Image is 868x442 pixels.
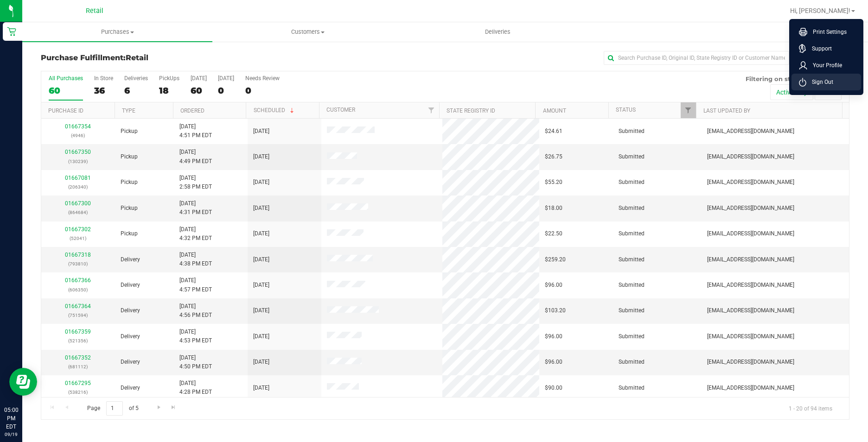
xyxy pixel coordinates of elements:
a: Last Updated By [703,107,750,114]
span: Pickup [121,229,138,238]
div: 18 [159,85,179,96]
span: $259.20 [545,255,566,264]
span: Submitted [619,255,645,264]
p: (206340) [47,183,109,191]
span: Pickup [121,127,138,136]
a: Filter [424,102,439,118]
p: (130239) [47,157,109,166]
a: 01667318 [65,252,91,258]
span: $96.00 [545,332,562,341]
span: Delivery [121,306,140,315]
span: Pickup [121,204,138,213]
div: 60 [191,85,207,96]
span: Retail [86,7,103,15]
span: $96.00 [545,281,562,290]
span: [EMAIL_ADDRESS][DOMAIN_NAME] [707,358,794,366]
span: [DATE] 4:51 PM EDT [179,122,212,140]
a: Go to the next page [152,401,166,414]
span: Delivery [121,255,140,264]
span: Print Settings [807,27,847,37]
inline-svg: Retail [7,27,16,36]
p: 05:00 PM EDT [4,406,18,431]
div: 36 [94,85,113,96]
span: $18.00 [545,204,562,213]
span: $103.20 [545,306,566,315]
a: Customer [326,107,355,113]
span: [DATE] 4:53 PM EDT [179,328,212,345]
a: 01667352 [65,354,91,361]
span: $24.61 [545,127,562,136]
p: (793810) [47,259,109,268]
span: [EMAIL_ADDRESS][DOMAIN_NAME] [707,152,794,161]
a: 01667081 [65,175,91,181]
span: Delivery [121,281,140,290]
div: All Purchases [49,75,83,82]
span: Submitted [619,332,645,341]
span: Your Profile [807,61,842,70]
span: Submitted [619,358,645,366]
div: Deliveries [124,75,148,82]
span: [DATE] 4:28 PM EDT [179,379,212,397]
iframe: Resource center [9,368,37,396]
span: [EMAIL_ADDRESS][DOMAIN_NAME] [707,281,794,290]
span: Pickup [121,152,138,161]
span: Retail [126,53,148,62]
span: [EMAIL_ADDRESS][DOMAIN_NAME] [707,332,794,341]
h3: Purchase Fulfillment: [41,54,310,62]
span: Deliveries [472,28,523,36]
div: 0 [218,85,234,96]
p: 09/19 [4,431,18,438]
p: (4946) [47,131,109,140]
a: Type [122,107,135,114]
span: [DATE] [253,127,269,136]
span: Submitted [619,306,645,315]
a: Status [616,107,636,113]
span: [DATE] 4:50 PM EDT [179,354,212,371]
p: (521356) [47,336,109,345]
span: [DATE] 4:32 PM EDT [179,225,212,243]
span: [DATE] 2:58 PM EDT [179,174,212,191]
a: Scheduled [254,107,296,114]
span: [DATE] [253,358,269,366]
span: $22.50 [545,229,562,238]
span: [DATE] 4:49 PM EDT [179,148,212,165]
div: [DATE] [191,75,207,82]
input: 1 [106,401,123,416]
p: (864684) [47,208,109,217]
a: Deliveries [403,22,593,42]
span: [DATE] [253,306,269,315]
a: 01667350 [65,149,91,155]
a: Customers [212,22,402,42]
span: [DATE] [253,384,269,392]
li: Sign Out [791,74,861,90]
a: 01667300 [65,200,91,207]
a: 01667359 [65,328,91,335]
span: [EMAIL_ADDRESS][DOMAIN_NAME] [707,384,794,392]
div: 0 [245,85,280,96]
span: [DATE] 4:38 PM EDT [179,251,212,268]
span: Submitted [619,281,645,290]
div: 60 [49,85,83,96]
p: (681112) [47,362,109,371]
a: 01667302 [65,226,91,233]
span: [DATE] [253,204,269,213]
span: Pickup [121,178,138,187]
a: 01667364 [65,303,91,309]
span: [EMAIL_ADDRESS][DOMAIN_NAME] [707,229,794,238]
p: (606350) [47,285,109,294]
input: Search Purchase ID, Original ID, State Registry ID or Customer Name... [604,51,789,65]
span: Submitted [619,384,645,392]
span: Submitted [619,204,645,213]
a: Amount [543,107,566,114]
span: Support [806,44,832,53]
span: [DATE] [253,229,269,238]
a: Support [799,44,857,53]
div: In Store [94,75,113,82]
a: Go to the last page [167,401,180,414]
span: Delivery [121,332,140,341]
span: [DATE] 4:31 PM EDT [179,199,212,217]
span: Submitted [619,127,645,136]
span: Submitted [619,229,645,238]
span: [DATE] [253,178,269,187]
span: Customers [213,28,402,36]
